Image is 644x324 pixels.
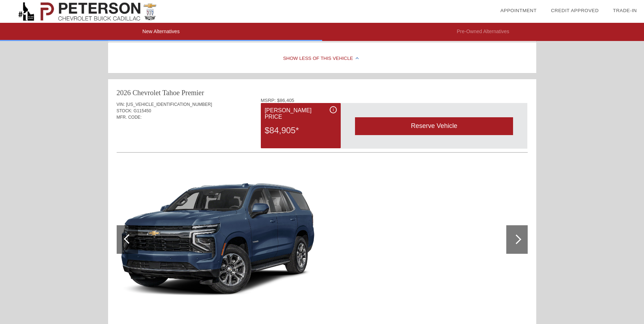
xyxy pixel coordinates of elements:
span: G115450 [133,108,151,113]
span: STOCK: [117,108,132,113]
a: Credit Approved [551,8,599,13]
img: GXP.jpg [117,164,319,315]
span: [US_VEHICLE_IDENTIFICATION_NUMBER] [126,102,212,107]
div: 2026 Chevrolet Tahoe [117,88,180,98]
div: MSRP: $86,405 [261,98,528,103]
a: Appointment [500,8,537,13]
div: i [330,106,337,113]
a: Trade-In [613,8,637,13]
div: $84,905* [265,121,337,140]
span: VIN: [117,102,125,107]
div: Show Less of this Vehicle [108,45,536,73]
span: MFR. CODE: [117,115,142,120]
div: [PERSON_NAME] Price [265,106,337,121]
div: Premier [182,88,204,98]
div: Reserve Vehicle [355,117,513,135]
div: Quoted on [DATE] 11:16:41 AM [117,131,528,143]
